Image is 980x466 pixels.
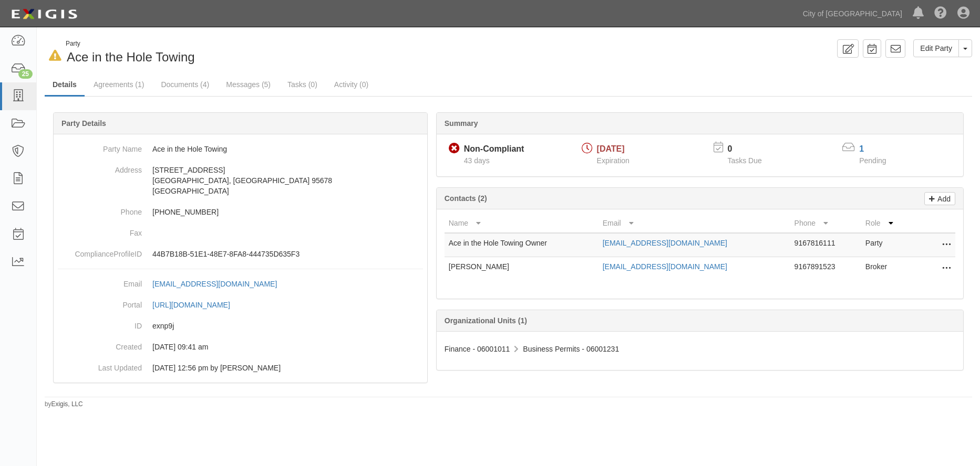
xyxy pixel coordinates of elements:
th: Role [861,214,913,233]
div: [EMAIL_ADDRESS][DOMAIN_NAME] [152,279,277,289]
dt: ComplianceProfileID [58,243,142,259]
a: Activity (0) [326,74,376,95]
i: Help Center - Complianz [934,7,947,20]
dt: Portal [58,294,142,310]
th: Name [445,214,599,233]
p: Add [935,193,951,205]
p: 44B7B18B-51E1-48E7-8FA8-444735D635F3 [152,249,423,259]
span: Expiration [597,156,630,165]
dt: Party Name [58,139,142,154]
a: 1 [859,144,864,153]
dt: Fax [58,223,142,238]
span: Pending [859,156,886,165]
div: Non-Compliant [464,143,524,155]
dd: Ace in the Hole Towing [58,139,423,160]
a: Edit Party [913,39,959,57]
span: Ace in the Hole Towing [67,50,195,64]
a: Documents (4) [153,74,217,95]
dt: Email [58,273,142,289]
b: Party Details [61,119,106,128]
a: [EMAIL_ADDRESS][DOMAIN_NAME] [152,280,288,288]
div: Ace in the Hole Towing [45,39,501,66]
img: logo-5460c22ac91f19d4615b14bd174203de0afe785f0fc80cf4dbbc73dc1793850b.png [8,5,80,24]
td: Ace in the Hole Towing Owner [445,233,599,257]
dt: ID [58,315,142,331]
a: Add [924,192,955,205]
td: Party [861,233,913,257]
a: [URL][DOMAIN_NAME] [152,301,242,309]
dd: 01/04/2024 09:41 am [58,336,423,357]
dd: 11/21/2024 12:56 pm by Tiffany Saich [58,357,423,378]
dd: exnp9j [58,315,423,336]
span: Finance - 06001011 [445,345,510,353]
a: Agreements (1) [86,74,152,95]
span: Business Permits - 06001231 [523,345,619,353]
td: 9167816111 [790,233,861,257]
td: [PERSON_NAME] [445,257,599,281]
dd: [PHONE_NUMBER] [58,202,423,223]
dt: Created [58,336,142,352]
th: Email [599,214,790,233]
a: Exigis, LLC [51,400,83,408]
b: Summary [445,119,478,128]
a: Details [45,74,85,97]
b: Contacts (2) [445,194,487,203]
span: Since 07/31/2025 [464,156,490,165]
div: 25 [18,69,33,79]
th: Phone [790,214,861,233]
dt: Address [58,160,142,175]
div: Party [66,39,195,48]
a: [EMAIL_ADDRESS][DOMAIN_NAME] [603,239,727,247]
span: Tasks Due [727,156,761,165]
i: In Default since 08/21/2025 [49,50,61,61]
a: Tasks (0) [280,74,325,95]
dt: Phone [58,202,142,217]
dd: [STREET_ADDRESS] [GEOGRAPHIC_DATA], [GEOGRAPHIC_DATA] 95678 [GEOGRAPHIC_DATA] [58,160,423,202]
a: City of [GEOGRAPHIC_DATA] [798,3,907,24]
td: 9167891523 [790,257,861,281]
a: [EMAIL_ADDRESS][DOMAIN_NAME] [603,262,727,271]
b: Organizational Units (1) [445,316,527,325]
small: by [45,400,83,409]
td: Broker [861,257,913,281]
span: [DATE] [597,144,625,153]
i: Non-Compliant [449,143,460,154]
p: 0 [727,143,775,155]
dt: Last Updated [58,357,142,373]
a: Messages (5) [218,74,278,95]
